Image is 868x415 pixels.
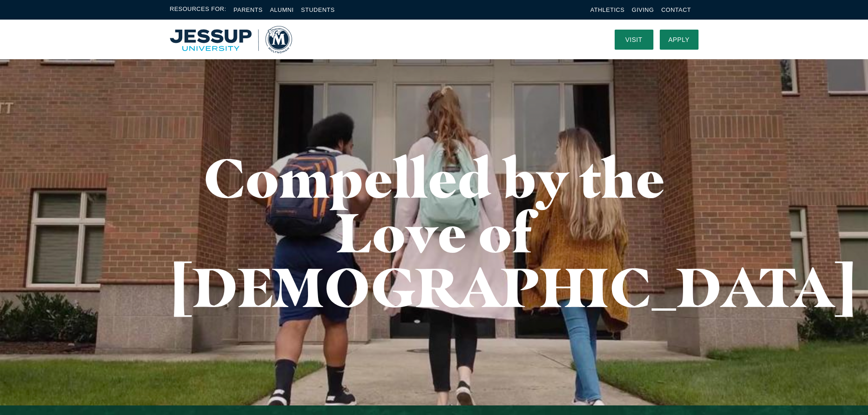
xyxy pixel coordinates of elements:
[270,6,293,13] a: Alumni
[615,30,653,50] a: Visit
[234,6,263,13] a: Parents
[170,5,226,15] span: Resources For:
[660,30,699,50] a: Apply
[170,150,699,314] h1: Compelled by the Love of [DEMOGRAPHIC_DATA]
[170,26,292,53] img: Multnomah University Logo
[301,6,335,13] a: Students
[632,6,654,13] a: Giving
[591,6,625,13] a: Athletics
[170,26,292,53] a: Home
[661,6,691,13] a: Contact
